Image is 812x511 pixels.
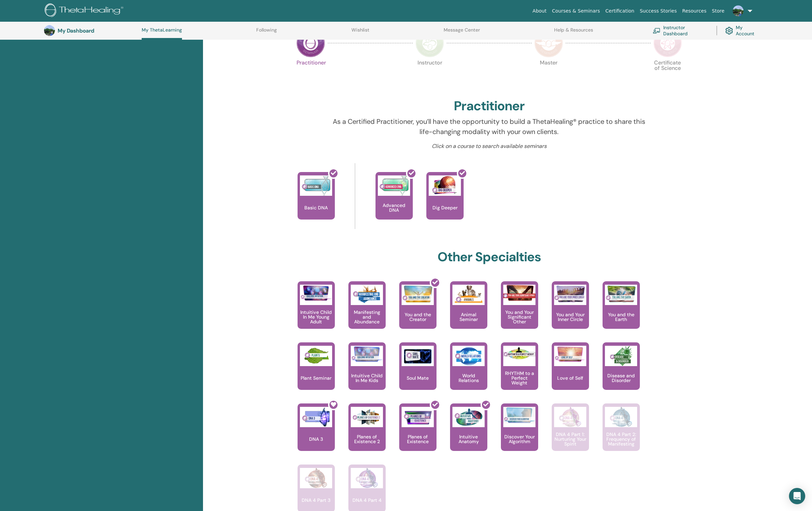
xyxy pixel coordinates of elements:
img: default.jpg [44,25,55,36]
a: Basic DNA Basic DNA [298,172,335,233]
img: Animal Seminar [452,285,485,305]
p: Practitioner [297,60,325,89]
p: Master [534,60,563,89]
a: You and Your Inner Circle You and Your Inner Circle [552,281,589,342]
p: Intuitive Anatomy [450,434,487,444]
img: Soul Mate [402,346,434,366]
a: DNA 4 Part 1: Nurturing Your Spirit DNA 4 Part 1: Nurturing Your Spirit [552,403,589,465]
a: Love of Self Love of Self [552,342,589,403]
p: Dig Deeper [430,205,460,210]
img: Manifesting and Abundance [351,285,383,305]
p: You and the Creator [399,312,437,322]
p: DNA 4 Part 1: Nurturing Your Spirit [552,432,589,446]
a: Dig Deeper Dig Deeper [426,172,464,233]
a: DNA 3 DNA 3 [298,403,335,465]
a: DNA 4 Part 2: Frequency of Manifesting DNA 4 Part 2: Frequency of Manifesting [603,403,640,465]
p: DNA 4 Part 3 [299,498,333,503]
h3: My Dashboard [58,27,125,34]
img: Basic DNA [300,175,332,196]
a: Store [709,5,727,17]
img: Discover Your Algorithm [503,407,535,423]
p: DNA 4 Part 2: Frequency of Manifesting [603,432,640,446]
p: Planes of Existence [399,434,437,444]
img: Intuitive Child In Me Young Adult [300,285,332,301]
a: Planes of Existence Planes of Existence [399,403,437,465]
img: Planes of Existence 2 [351,407,383,427]
a: Wishlist [351,27,369,38]
a: My Account [725,23,761,38]
a: Courses & Seminars [549,5,603,17]
p: You and Your Inner Circle [552,312,589,322]
a: Animal Seminar Animal Seminar [450,281,487,342]
a: Discover Your Algorithm Discover Your Algorithm [501,403,538,465]
a: RHYTHM to a Perfect Weight RHYTHM to a Perfect Weight [501,342,538,403]
a: Advanced DNA Advanced DNA [375,172,413,233]
a: Intuitive Child In Me Young Adult Intuitive Child In Me Young Adult [298,281,335,342]
img: DNA 3 [300,407,332,427]
img: DNA 4 Part 4 [351,468,383,488]
img: You and Your Significant Other [503,285,535,301]
p: Advanced DNA [375,203,413,212]
a: You and the Creator You and the Creator [399,281,437,342]
p: Intuitive Child In Me Young Adult [298,310,335,324]
img: chalkboard-teacher.svg [653,28,661,34]
img: Dig Deeper [429,175,461,196]
a: You and the Earth You and the Earth [603,281,640,342]
p: Manifesting and Abundance [348,310,386,324]
p: Discover Your Algorithm [501,434,538,444]
img: Practitioner [297,29,325,57]
a: Message Center [444,27,480,38]
a: Intuitive Child In Me Kids Intuitive Child In Me Kids [348,342,386,403]
a: Help & Resources [554,27,593,38]
a: About [530,5,549,17]
img: Plant Seminar [300,346,332,366]
h2: Other Specialties [438,249,541,265]
img: Intuitive Anatomy [452,407,485,427]
a: Disease and Disorder Disease and Disorder [603,342,640,403]
img: cog.svg [725,25,733,36]
a: Intuitive Anatomy Intuitive Anatomy [450,403,487,465]
img: RHYTHM to a Perfect Weight [503,346,535,361]
a: Soul Mate Soul Mate [399,342,437,403]
img: Disease and Disorder [605,346,637,366]
p: Intuitive Child In Me Kids [348,373,386,383]
img: Master [534,29,563,57]
img: Intuitive Child In Me Kids [351,346,383,362]
img: You and the Earth [605,285,637,303]
a: Resources [679,5,709,17]
p: Planes of Existence 2 [348,434,386,444]
img: default.jpg [733,5,744,16]
a: Plant Seminar Plant Seminar [298,342,335,403]
p: World Relations [450,373,487,383]
p: Plant Seminar [298,376,334,380]
img: logo.png [45,3,126,19]
p: Certificate of Science [653,60,682,89]
img: Instructor [415,29,444,57]
img: DNA 4 Part 2: Frequency of Manifesting [605,407,637,427]
img: World Relations [452,346,485,366]
a: Following [256,27,277,38]
img: Love of Self [554,346,586,362]
div: Open Intercom Messenger [789,488,805,504]
p: Animal Seminar [450,312,487,322]
p: Disease and Disorder [603,373,640,383]
p: Click on a course to search available seminars [327,142,651,150]
p: Love of Self [554,376,586,380]
p: DNA 4 Part 4 [350,498,384,503]
p: Instructor [415,60,444,89]
img: Certificate of Science [653,29,682,57]
img: Advanced DNA [378,175,410,196]
a: Manifesting and Abundance Manifesting and Abundance [348,281,386,342]
p: As a Certified Practitioner, you’ll have the opportunity to build a ThetaHealing® practice to sha... [327,116,651,137]
a: You and Your Significant Other You and Your Significant Other [501,281,538,342]
img: Planes of Existence [402,407,434,427]
a: Planes of Existence 2 Planes of Existence 2 [348,403,386,465]
p: Soul Mate [404,376,431,380]
a: Certification [603,5,637,17]
a: Success Stories [637,5,679,17]
a: Instructor Dashboard [653,23,708,38]
img: You and Your Inner Circle [554,285,586,303]
img: DNA 4 Part 1: Nurturing Your Spirit [554,407,586,427]
p: You and Your Significant Other [501,310,538,324]
h2: Practitioner [454,98,525,114]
